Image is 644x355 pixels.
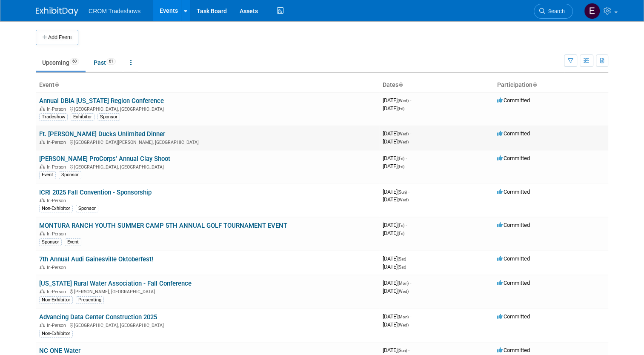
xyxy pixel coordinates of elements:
span: CROM Tradeshows [89,8,140,14]
span: In-Person [47,164,69,170]
span: 61 [106,58,116,65]
img: In-Person Event [40,231,45,235]
th: Dates [379,78,494,92]
a: Advancing Data Center Construction 2025 [39,313,157,321]
div: Event [39,171,56,179]
span: [DATE] [383,230,404,236]
div: Exhibitor [71,113,94,121]
span: (Wed) [398,98,409,103]
img: In-Person Event [40,323,45,327]
span: (Fri) [398,156,404,161]
div: [GEOGRAPHIC_DATA], [GEOGRAPHIC_DATA] [39,163,376,170]
span: Committed [497,347,530,353]
span: In-Person [47,140,69,145]
span: [DATE] [383,313,411,320]
div: [PERSON_NAME], [GEOGRAPHIC_DATA] [39,288,376,295]
span: (Wed) [398,140,409,144]
span: 60 [70,58,79,65]
span: Committed [497,130,530,137]
div: Non-Exhibitor [39,296,73,304]
span: (Fri) [398,231,404,236]
span: Committed [497,255,530,262]
span: (Sun) [398,190,407,195]
span: (Wed) [398,323,409,327]
span: In-Person [47,106,69,112]
img: In-Person Event [40,106,45,111]
img: In-Person Event [40,198,45,202]
div: Non-Exhibitor [39,205,73,212]
img: Emily Williams [584,3,600,19]
span: - [407,255,409,262]
span: Committed [497,189,530,195]
span: [DATE] [383,138,409,145]
span: Committed [497,313,530,320]
span: Committed [497,280,530,286]
a: ICRI 2025 Fall Convention - Sponsorship [39,189,152,196]
span: [DATE] [383,196,409,203]
button: Add Event [36,30,78,45]
span: - [406,222,407,228]
span: Committed [497,97,530,103]
span: [DATE] [383,288,409,294]
a: Ft. [PERSON_NAME] Ducks Unlimited Dinner [39,130,165,138]
span: [DATE] [383,97,411,103]
span: [DATE] [383,263,406,270]
span: In-Person [47,323,69,328]
span: - [410,280,411,286]
span: [DATE] [383,163,404,169]
img: In-Person Event [40,140,45,144]
span: (Sat) [398,265,406,269]
span: In-Person [47,265,69,270]
a: [PERSON_NAME] ProCorps' Annual Clay Shoot [39,155,170,163]
span: (Mon) [398,315,409,319]
img: ExhibitDay [36,7,78,16]
img: In-Person Event [40,164,45,169]
span: Search [545,8,565,14]
div: Event [65,238,81,246]
div: Sponsor [59,171,81,179]
span: (Fri) [398,223,404,228]
span: [DATE] [383,105,404,112]
a: Search [534,4,573,19]
div: Sponsor [97,113,120,121]
th: Event [36,78,379,92]
span: - [410,313,411,320]
span: In-Person [47,231,69,237]
div: Sponsor [76,205,98,212]
span: - [408,347,409,353]
span: - [406,155,407,161]
a: Annual DBIA [US_STATE] Region Conference [39,97,164,105]
span: (Wed) [398,132,409,136]
span: [DATE] [383,222,407,228]
div: [GEOGRAPHIC_DATA][PERSON_NAME], [GEOGRAPHIC_DATA] [39,138,376,145]
a: [US_STATE] Rural Water Association - Fall Conference [39,280,192,287]
a: Sort by Event Name [54,81,59,88]
span: (Sun) [398,348,407,353]
a: Sort by Start Date [398,81,403,88]
img: In-Person Event [40,265,45,269]
span: [DATE] [383,255,409,262]
a: NC ONE Water [39,347,80,355]
span: - [410,130,411,137]
span: [DATE] [383,155,407,161]
span: [DATE] [383,130,411,137]
span: (Fri) [398,164,404,169]
span: (Wed) [398,289,409,294]
span: [DATE] [383,347,409,353]
a: 7th Annual Audi Gainesville Oktoberfest! [39,255,153,263]
div: Non-Exhibitor [39,330,73,338]
span: [DATE] [383,321,409,328]
a: Past61 [87,54,122,71]
div: [GEOGRAPHIC_DATA], [GEOGRAPHIC_DATA] [39,105,376,112]
a: MONTURA RANCH YOUTH SUMMER CAMP 5TH ANNUAL GOLF TOURNAMENT EVENT [39,222,287,229]
a: Upcoming60 [36,54,86,71]
div: [GEOGRAPHIC_DATA], [GEOGRAPHIC_DATA] [39,321,376,328]
span: Committed [497,155,530,161]
span: (Fri) [398,106,404,111]
div: Tradeshow [39,113,68,121]
div: Presenting [76,296,104,304]
th: Participation [494,78,608,92]
span: [DATE] [383,189,409,195]
span: In-Person [47,198,69,203]
span: - [408,189,409,195]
